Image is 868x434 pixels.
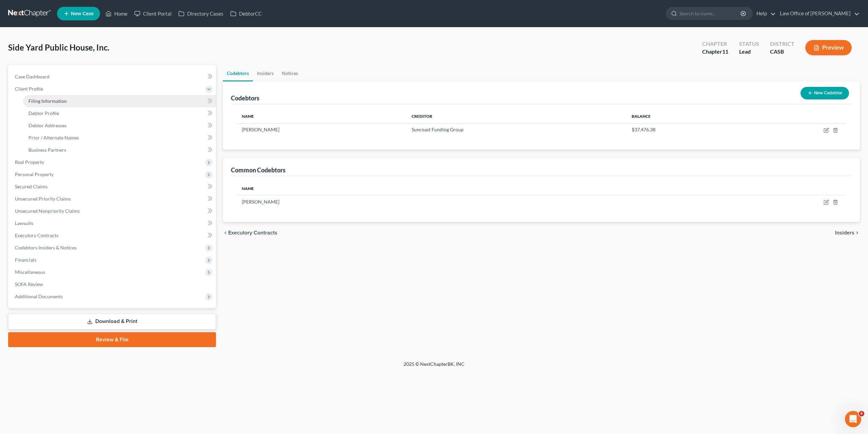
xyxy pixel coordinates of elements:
span: Business Partners [28,147,66,153]
a: Review & File [8,332,216,347]
a: Help [753,7,776,20]
i: chevron_left [223,230,228,235]
div: CASB [770,48,794,56]
a: Download & Print [8,314,216,329]
iframe: Intercom live chat [845,411,861,427]
span: SOFA Review [15,281,43,287]
a: Prior / Alternate Names [23,132,216,144]
div: Chapter [702,48,728,56]
span: Additional Documents [15,294,63,299]
button: chevron_left Executory Contracts [223,230,277,235]
span: Balance [632,114,651,119]
span: Case Dashboard [15,74,50,79]
a: Executory Contracts [9,229,216,242]
div: Status [739,40,759,48]
span: Codebtors Insiders & Notices [15,245,77,250]
div: Codebtors [231,94,259,102]
a: SOFA Review [9,278,216,290]
span: Lawsuits [15,220,33,226]
span: Name [242,114,254,119]
input: Search by name... [679,7,742,20]
span: Personal Property [15,171,54,177]
a: Debtor Profile [23,107,216,119]
span: Filing Information [28,98,67,104]
a: Law Office of [PERSON_NAME] [776,7,860,20]
span: Executory Contracts [228,230,277,235]
div: Lead [739,48,759,56]
a: Client Portal [131,7,175,20]
span: Client Profile [15,86,43,92]
a: Filing Information [23,95,216,107]
div: 2025 © NextChapterBK, INC [241,361,627,373]
span: [PERSON_NAME] [242,127,279,132]
a: Secured Claims [9,181,216,193]
a: Directory Cases [175,7,227,20]
span: Secured Claims [15,184,47,189]
span: Prior / Alternate Names [28,135,79,140]
span: Side Yard Public House, Inc. [8,42,109,52]
a: Home [102,7,131,20]
span: Debtor Profile [28,110,59,116]
span: New Case [71,11,94,16]
span: 11 [722,48,728,55]
span: Unsecured Nonpriority Claims [15,208,80,214]
a: Insiders [253,65,278,81]
button: Insiders chevron_right [835,230,860,235]
span: Miscellaneous [15,269,45,275]
a: Unsecured Priority Claims [9,193,216,205]
span: Debtor Addresses [28,122,66,128]
span: 6 [859,411,864,416]
div: District [770,40,794,48]
div: Chapter [702,40,728,48]
a: Debtor Addresses [23,119,216,132]
a: DebtorCC [227,7,265,20]
a: Case Dashboard [9,71,216,83]
span: Insiders [835,230,854,235]
span: Financials [15,257,36,263]
button: Preview [805,40,852,55]
span: Creditor [412,114,432,119]
a: Unsecured Nonpriority Claims [9,205,216,217]
a: Business Partners [23,144,216,156]
span: Name [242,186,254,191]
i: chevron_right [854,230,860,235]
span: Suncoast Funding Group [412,127,463,132]
a: Lawsuits [9,217,216,229]
div: Common Codebtors [231,166,285,174]
button: New Codebtor [801,87,849,99]
a: Notices [278,65,302,81]
span: [PERSON_NAME] [242,199,279,205]
span: Executory Contracts [15,232,58,238]
span: Unsecured Priority Claims [15,196,71,202]
span: Real Property [15,159,44,165]
span: $37,476.38 [632,127,655,132]
a: Codebtors [223,65,253,81]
